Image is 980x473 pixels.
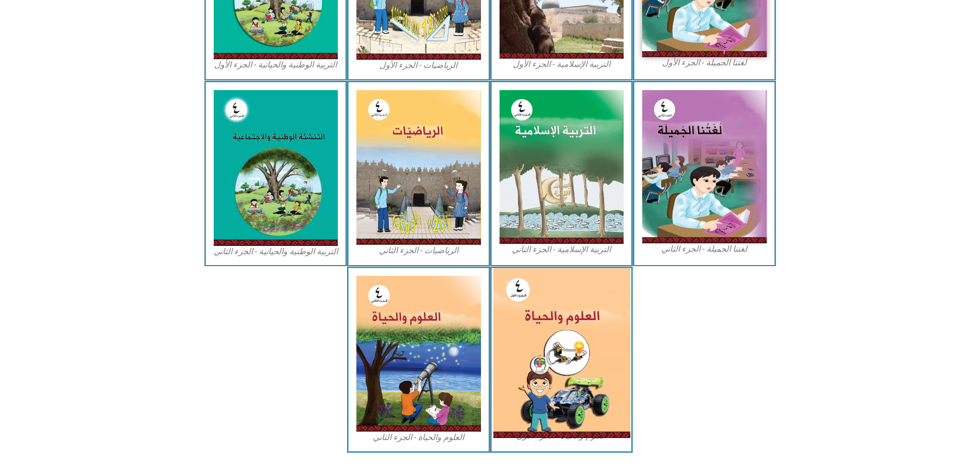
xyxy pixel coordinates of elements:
figcaption: الرياضيات - الجزء الأول​ [356,60,481,71]
figcaption: التربية الوطنية والحياتية - الجزء الثاني [214,246,338,257]
figcaption: الرياضيات - الجزء الثاني [356,245,481,256]
figcaption: التربية الإسلامية - الجزء الأول [500,59,624,70]
figcaption: التربية الوطنية والحياتية - الجزء الأول​ [214,59,338,71]
figcaption: التربية الإسلامية - الجزء الثاني [500,244,624,255]
figcaption: لغتنا الجميلة - الجزء الثاني [642,243,767,255]
figcaption: لغتنا الجميلة - الجزء الأول​ [642,57,767,68]
figcaption: العلوم والحياة - الجزء الثاني [356,432,481,443]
